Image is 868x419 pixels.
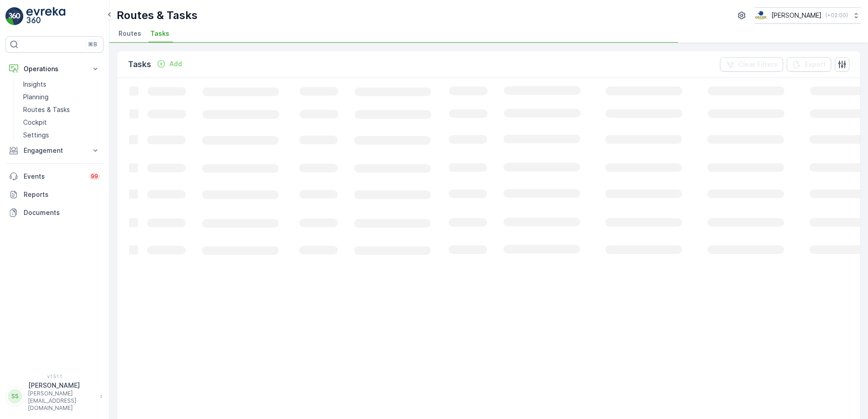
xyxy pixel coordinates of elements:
[738,60,778,69] p: Clear Filters
[5,167,104,185] a: Events99
[805,60,826,69] p: Export
[28,390,95,412] p: [PERSON_NAME][EMAIL_ADDRESS][DOMAIN_NAME]
[20,91,104,103] a: Planning
[128,58,151,71] p: Tasks
[720,57,783,72] button: Clear Filters
[20,129,104,141] a: Settings
[23,80,46,89] p: Insights
[5,60,104,78] button: Operations
[118,29,141,38] span: Routes
[755,7,861,24] button: [PERSON_NAME](+02:00)
[23,131,49,140] p: Settings
[20,116,104,129] a: Cockpit
[825,12,848,19] p: ( +02:00 )
[23,93,49,102] p: Planning
[26,7,65,25] img: logo_light-DOdMpM7g.png
[755,10,768,20] img: basis-logo_rgb2x.png
[24,208,100,217] p: Documents
[5,374,104,379] span: v 1.51.1
[23,118,47,127] p: Cockpit
[150,29,169,38] span: Tasks
[28,381,95,390] p: [PERSON_NAME]
[91,173,98,180] p: 99
[88,41,97,48] p: ⌘B
[169,59,182,68] p: Add
[117,8,197,23] p: Routes & Tasks
[5,381,104,412] button: SS[PERSON_NAME][PERSON_NAME][EMAIL_ADDRESS][DOMAIN_NAME]
[771,11,822,20] p: [PERSON_NAME]
[787,57,831,72] button: Export
[5,185,104,204] a: Reports
[5,141,104,160] button: Engagement
[20,78,104,91] a: Insights
[24,172,84,181] p: Events
[24,146,85,155] p: Engagement
[20,103,104,116] a: Routes & Tasks
[5,7,24,25] img: logo
[23,105,70,114] p: Routes & Tasks
[24,190,100,199] p: Reports
[24,64,85,73] p: Operations
[153,58,186,69] button: Add
[8,389,22,404] div: SS
[5,204,104,222] a: Documents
